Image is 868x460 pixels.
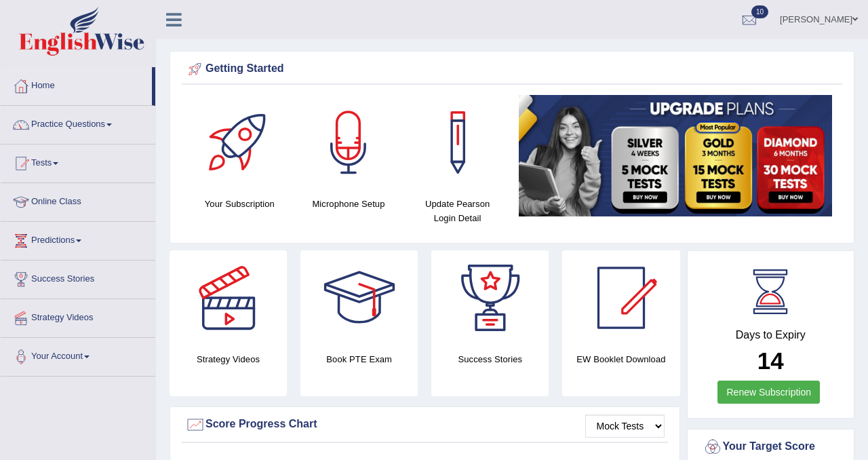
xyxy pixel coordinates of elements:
h4: EW Booklet Download [562,352,679,366]
a: Predictions [1,222,155,256]
a: Practice Questions [1,106,155,140]
a: Success Stories [1,261,155,294]
h4: Book PTE Exam [300,352,418,366]
a: Home [1,67,152,101]
h4: Success Stories [431,352,549,366]
a: Your Account [1,338,155,372]
a: Tests [1,145,155,178]
div: Your Target Score [703,437,840,457]
a: Renew Subscription [717,381,820,404]
a: Online Class [1,183,155,217]
h4: Microphone Setup [301,197,397,211]
h4: Days to Expiry [703,329,840,341]
div: Getting Started [185,59,839,79]
img: small5.jpg [519,95,832,216]
span: 10 [751,5,768,18]
b: 14 [757,347,784,374]
div: Score Progress Chart [185,415,665,435]
a: Strategy Videos [1,299,155,333]
h4: Update Pearson Login Detail [410,197,505,225]
h4: Your Subscription [192,197,288,211]
h4: Strategy Videos [170,352,287,366]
